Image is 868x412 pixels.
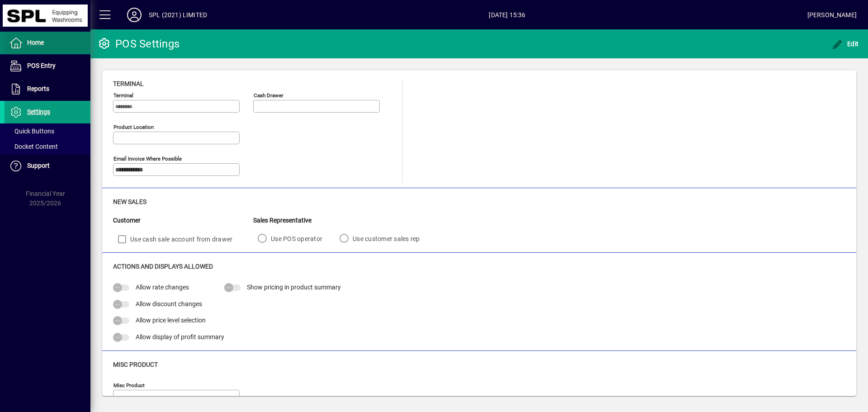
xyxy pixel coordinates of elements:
[113,216,253,225] div: Customer
[113,198,146,205] span: New Sales
[5,32,90,54] a: Home
[113,361,158,368] span: Misc Product
[113,263,213,270] span: Actions and Displays Allowed
[136,333,224,341] span: Allow display of profit summary
[5,123,90,139] a: Quick Buttons
[113,156,182,162] mat-label: Email Invoice where possible
[113,80,144,87] span: Terminal
[5,155,90,177] a: Support
[27,62,56,69] span: POS Entry
[807,8,857,22] div: [PERSON_NAME]
[27,108,50,115] span: Settings
[27,85,49,92] span: Reports
[830,36,861,52] button: Edit
[254,92,283,99] mat-label: Cash Drawer
[832,40,859,47] span: Edit
[97,37,179,51] div: POS Settings
[136,284,189,291] span: Allow rate changes
[5,55,90,77] a: POS Entry
[247,284,341,291] span: Show pricing in product summary
[136,317,206,324] span: Allow price level selection
[27,162,50,169] span: Support
[149,8,207,22] div: SPL (2021) LIMITED
[207,8,807,22] span: [DATE] 15:36
[253,216,433,225] div: Sales Representative
[113,92,133,99] mat-label: Terminal
[9,143,58,150] span: Docket Content
[5,139,90,154] a: Docket Content
[5,78,90,100] a: Reports
[113,124,154,130] mat-label: Product location
[113,382,145,388] mat-label: Misc Product
[9,128,54,135] span: Quick Buttons
[120,7,149,23] button: Profile
[136,300,202,308] span: Allow discount changes
[27,39,44,46] span: Home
